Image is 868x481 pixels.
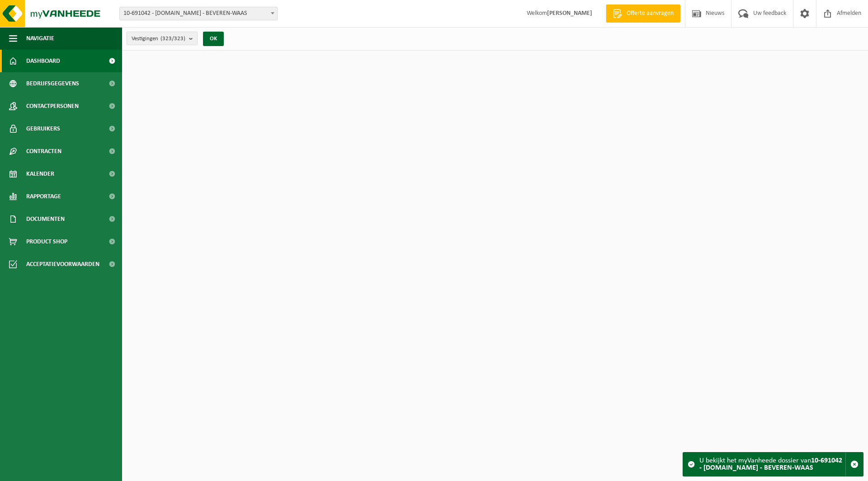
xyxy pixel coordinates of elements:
span: Product Shop [26,230,67,253]
span: Vestigingen [132,32,185,46]
count: (323/323) [160,36,185,42]
span: Documenten [26,208,65,230]
strong: 10-691042 - [DOMAIN_NAME] - BEVEREN-WAAS [699,457,842,472]
span: 10-691042 - LAMMERTYN.NET - BEVEREN-WAAS [119,7,278,20]
span: Bedrijfsgegevens [26,72,79,95]
span: Contracten [26,140,61,163]
strong: [PERSON_NAME] [547,10,592,17]
span: Contactpersonen [26,95,79,117]
span: Gebruikers [26,117,60,140]
span: Navigatie [26,27,54,50]
span: Dashboard [26,50,60,72]
span: Offerte aanvragen [624,9,676,18]
a: Offerte aanvragen [606,5,680,23]
span: Kalender [26,163,54,185]
span: Rapportage [26,185,61,208]
div: U bekijkt het myVanheede dossier van [699,453,845,476]
span: 10-691042 - LAMMERTYN.NET - BEVEREN-WAAS [120,7,277,20]
span: Acceptatievoorwaarden [26,253,99,276]
button: Vestigingen(323/323) [127,32,198,45]
button: OK [203,32,224,46]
